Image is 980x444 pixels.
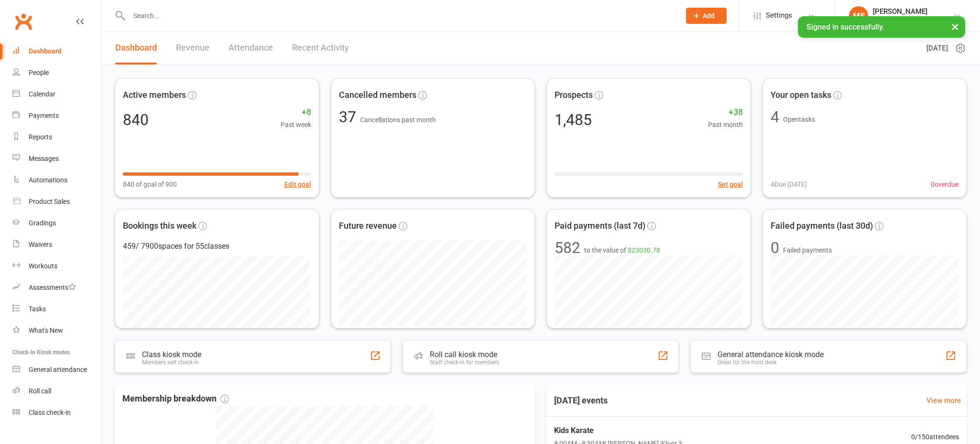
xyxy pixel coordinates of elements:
div: Great for the front desk [718,359,824,366]
span: Kids Karate [554,424,682,437]
div: 840 [123,112,149,127]
span: Future revenue [339,219,397,233]
div: 459 / 7900 spaces for 55 classes [123,240,311,253]
span: 840 of goal of 900 [123,179,177,190]
span: Settings [766,5,792,26]
a: Payments [12,105,101,127]
span: Open tasks [783,116,815,123]
div: Gradings [29,219,56,227]
span: Paid payments (last 7d) [555,219,645,233]
div: [PERSON_NAME] [873,7,953,16]
span: Add [703,12,715,20]
div: Tasks [29,305,46,313]
div: Bujutsu Martial Arts Centre [873,16,953,24]
span: Signed in successfully. [806,22,884,32]
div: Class kiosk mode [142,350,201,359]
h3: [DATE] events [546,392,615,409]
a: Messages [12,148,101,169]
div: Roll call kiosk mode [430,350,499,359]
div: 0 [771,240,779,255]
a: Attendance [229,32,273,64]
div: Automations [29,176,67,184]
div: Calendar [29,90,55,98]
a: What's New [12,320,101,341]
a: Dashboard [12,41,101,62]
span: +38 [708,106,743,119]
a: Tasks [12,298,101,320]
a: Dashboard [115,32,157,64]
div: Waivers [29,241,52,248]
span: Past week [281,119,311,130]
div: Class check-in [29,409,71,416]
div: General attendance [29,366,87,373]
a: Roll call [12,381,101,402]
span: 0 overdue [931,179,958,190]
span: 37 [339,108,360,126]
div: Reports [29,133,52,141]
div: Assessments [29,284,76,291]
a: Product Sales [12,191,101,212]
input: Search... [126,9,674,22]
a: Waivers [12,234,101,255]
div: General attendance kiosk mode [718,350,824,359]
div: What's New [29,327,63,334]
a: View more [926,395,961,406]
div: 4 [771,109,779,125]
span: $23030.78 [628,246,660,254]
a: Assessments [12,277,101,298]
span: to the value of [584,245,660,255]
span: Cancellations past month [360,116,436,124]
div: Dashboard [29,47,62,55]
div: Staff check-in for members [430,359,499,366]
span: Bookings this week [123,219,196,233]
div: MS [849,6,868,25]
div: Roll call [29,387,51,395]
span: Your open tasks [771,88,831,102]
a: Clubworx [11,10,35,33]
span: Failed payments (last 30d) [771,219,873,233]
div: Payments [29,112,59,119]
a: Automations [12,169,101,191]
button: Edit goal [284,179,311,190]
div: 582 [555,240,580,255]
a: Workouts [12,255,101,277]
span: Prospects [555,88,593,102]
span: Cancelled members [339,88,416,102]
span: +8 [281,106,311,119]
div: Members self check-in [142,359,201,366]
span: 0 / 150 attendees [911,432,959,442]
span: Past month [708,119,743,130]
div: Workouts [29,262,57,270]
a: Reports [12,127,101,148]
a: Calendar [12,84,101,105]
button: × [947,16,964,37]
span: 4 Due [DATE] [771,179,807,190]
a: Recent Activity [292,32,349,64]
a: Revenue [176,32,209,64]
div: Product Sales [29,198,70,205]
span: Membership breakdown [122,392,229,406]
div: People [29,69,49,76]
span: Failed payments [783,245,832,255]
a: People [12,62,101,84]
span: Active members [123,88,186,102]
span: [DATE] [926,42,948,54]
a: Gradings [12,212,101,234]
div: 1,485 [555,112,592,127]
a: Class kiosk mode [12,402,101,423]
button: Set goal [718,179,743,190]
button: Add [686,8,727,24]
a: General attendance kiosk mode [12,359,101,381]
div: Messages [29,155,59,162]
